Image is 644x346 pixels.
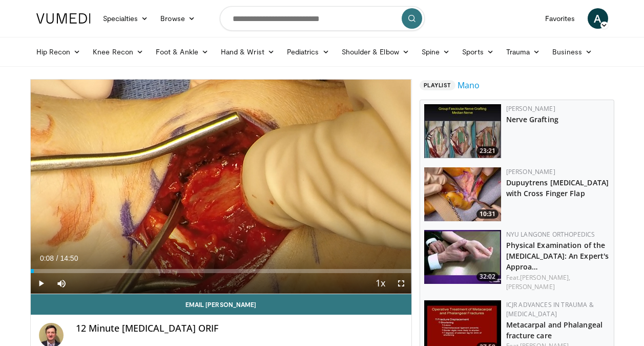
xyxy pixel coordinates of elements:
video-js: Video Player [31,80,411,294]
a: Trauma [500,42,547,62]
button: Playback Rate [370,273,391,294]
a: ICJR Advances in Trauma & [MEDICAL_DATA] [506,300,594,318]
a: 32:02 [424,230,501,284]
img: 243130_0003_1.png.150x105_q85_crop-smart_upscale.jpg [424,104,501,158]
a: [PERSON_NAME] [506,167,555,176]
a: A [588,8,608,29]
button: Mute [51,273,72,294]
img: VuMedi Logo [36,13,91,24]
div: Progress Bar [31,269,411,273]
a: [PERSON_NAME], [520,273,570,282]
span: Playlist [420,80,455,90]
span: 32:02 [476,272,498,281]
img: 7584cf8d-1333-4b4f-beda-dc05bb90471e.150x105_q85_crop-smart_upscale.jpg [424,167,501,221]
a: Browse [154,8,201,29]
a: Email [PERSON_NAME] [31,294,411,315]
span: 10:31 [476,209,498,219]
a: Nerve Grafting [506,114,558,124]
span: 23:21 [476,146,498,156]
a: Spine [416,42,456,62]
a: Shoulder & Elbow [336,42,416,62]
img: b782368f-3a2e-4e5b-8af7-76d491ef0a25.150x105_q85_crop-smart_upscale.jpg [424,230,501,284]
a: Foot & Ankle [150,42,215,62]
button: Fullscreen [391,273,411,294]
span: 14:50 [60,254,78,262]
a: Specialties [97,8,155,29]
a: Metacarpal and Phalangeal fracture care [506,320,603,340]
a: [PERSON_NAME] [506,282,555,291]
button: Play [31,273,51,294]
a: Business [546,42,598,62]
span: 0:08 [40,254,54,262]
input: Search topics, interventions [220,6,425,31]
a: Knee Recon [87,42,150,62]
a: Hand & Wrist [215,42,281,62]
a: NYU Langone Orthopedics [506,230,595,239]
a: Hip Recon [30,42,87,62]
h4: 12 Minute [MEDICAL_DATA] ORIF [76,323,403,334]
a: Physical Examination of the [MEDICAL_DATA]: An Expert's Approa… [506,240,609,272]
a: 10:31 [424,167,501,221]
div: Feat. [506,273,610,292]
a: [PERSON_NAME] [506,104,555,113]
a: Mano [458,79,480,91]
a: Favorites [539,8,581,29]
a: Dupuytrens [MEDICAL_DATA] with Cross Finger Flap [506,178,609,198]
a: 23:21 [424,104,501,158]
a: Sports [456,42,500,62]
span: / [56,254,58,262]
a: Pediatrics [281,42,336,62]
